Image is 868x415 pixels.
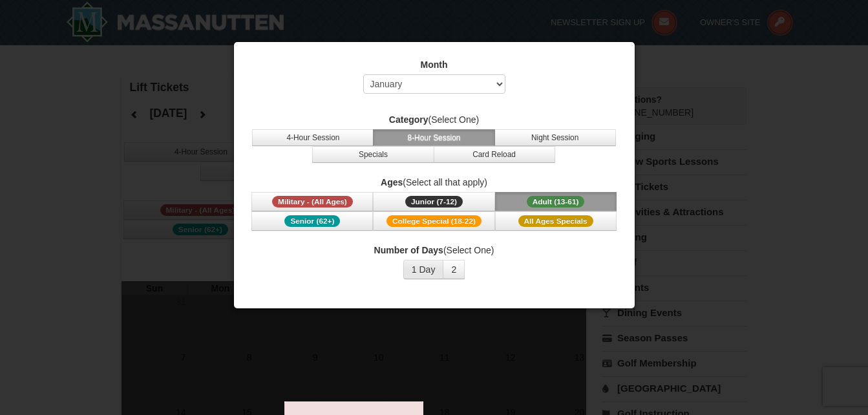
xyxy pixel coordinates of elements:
[403,260,444,279] button: 1 Day
[389,114,429,125] strong: Category
[495,192,617,211] button: Adult (13-61)
[251,192,373,211] button: Military - (All Ages)
[250,244,619,257] label: (Select One)
[421,59,448,70] strong: Month
[250,176,619,189] label: (Select all that apply)
[250,113,619,126] label: (Select One)
[381,177,403,187] strong: Ages
[518,215,593,227] span: All Ages Specials
[252,129,374,146] button: 4-Hour Session
[251,211,373,231] button: Senior (62+)
[272,196,353,207] span: Military - (All Ages)
[405,196,463,207] span: Junior (7-12)
[312,146,434,163] button: Specials
[284,215,340,227] span: Senior (62+)
[434,146,555,163] button: Card Reload
[373,192,494,211] button: Junior (7-12)
[373,211,494,231] button: College Special (18-22)
[494,129,616,146] button: Night Session
[495,211,617,231] button: All Ages Specials
[386,215,482,227] span: College Special (18-22)
[527,196,585,207] span: Adult (13-61)
[373,129,494,146] button: 8-Hour Session
[374,245,443,255] strong: Number of Days
[443,260,465,279] button: 2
